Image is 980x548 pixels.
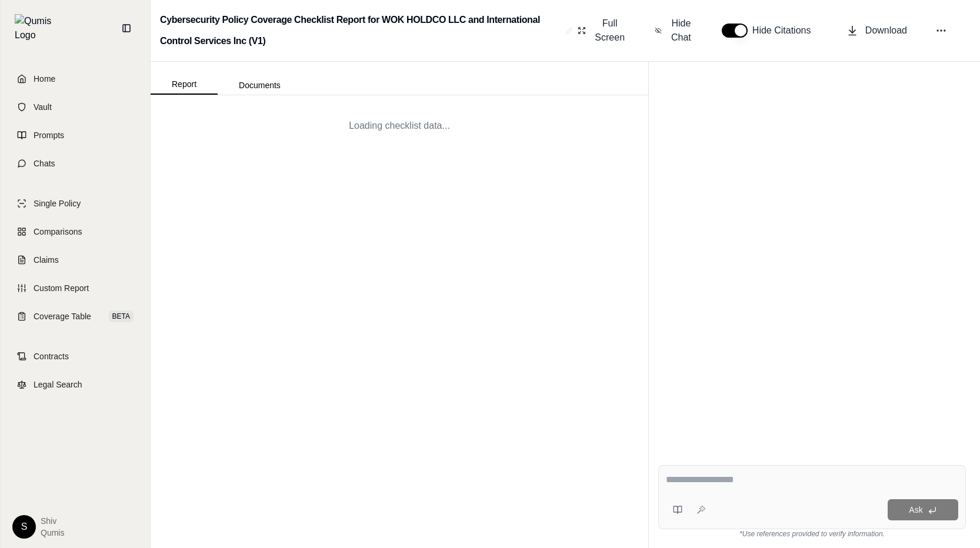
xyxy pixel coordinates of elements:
span: Hide Chat [669,16,694,45]
button: Documents [218,76,302,95]
span: Vault [34,101,52,113]
a: Single Policy [8,191,143,216]
h2: Cybersecurity Policy Coverage Checklist Report for WOK HOLDCO LLC and International Control Servi... [160,9,561,52]
a: Coverage TableBETA [8,303,143,329]
img: Qumis Logo [15,14,59,42]
span: Qumis [41,527,64,539]
a: Prompts [8,122,143,148]
span: Legal Search [34,379,82,390]
span: Ask [909,505,922,514]
button: Ask [888,499,958,520]
span: Download [865,24,907,38]
span: Chats [34,158,55,169]
a: Custom Report [8,275,143,301]
span: Hide Citations [752,24,818,38]
a: Chats [8,151,143,176]
span: Coverage Table [34,310,91,322]
span: Prompts [34,129,64,141]
button: Report [151,75,218,95]
span: Single Policy [34,198,81,209]
a: Claims [8,247,143,273]
span: Shiv [41,515,64,527]
a: Home [8,66,143,92]
span: Claims [34,254,59,266]
button: Collapse sidebar [117,19,136,38]
span: Home [34,73,55,85]
a: Legal Search [8,372,143,397]
button: Full Screen [573,12,631,49]
span: Full Screen [593,16,626,45]
span: Contracts [34,350,69,362]
button: Hide Chat [650,12,698,49]
span: Comparisons [34,226,82,238]
a: Comparisons [8,219,143,245]
a: Contracts [8,343,143,369]
span: BETA [109,310,134,322]
span: Custom Report [34,282,89,294]
a: Vault [8,94,143,120]
div: Loading checklist data... [349,119,450,133]
button: Download [842,19,912,42]
div: *Use references provided to verify information. [658,529,966,539]
div: S [12,515,36,539]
